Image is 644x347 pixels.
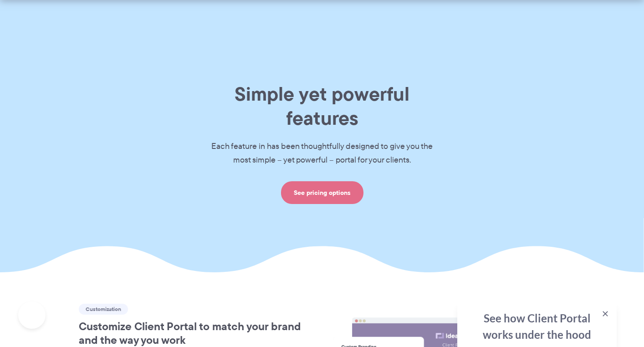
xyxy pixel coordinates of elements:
[79,304,128,315] span: Customization
[79,320,309,347] h2: Customize Client Portal to match your brand and the way you work
[197,140,447,167] p: Each feature in has been thoughtfully designed to give you the most simple – yet powerful – porta...
[197,82,447,130] h1: Simple yet powerful features
[18,301,46,329] iframe: Toggle Customer Support
[281,181,363,204] a: See pricing options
